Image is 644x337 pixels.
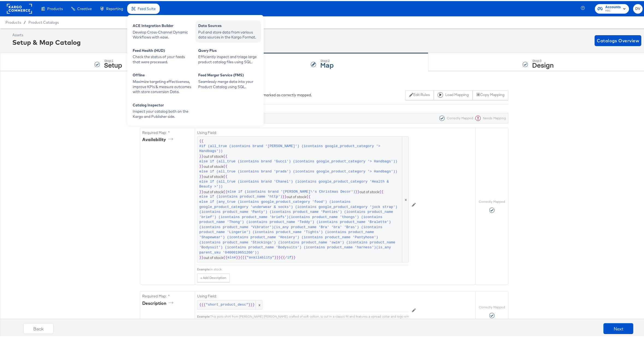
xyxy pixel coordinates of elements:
span: else if (all_true (icontains brand 'Chanel') (icontains google_product_category 'Health & Beauty ... [199,178,401,188]
span: Catalogs Overview [597,36,639,43]
span: {{ [379,188,384,193]
label: Using Field: [197,129,409,134]
button: + Add Description [197,272,230,281]
label: Correctly Mapped [479,304,505,308]
span: }} [199,163,204,168]
span: else if (icontains brand '[PERSON_NAME]\'s Christmas Decor') [227,188,355,193]
button: Back [23,322,54,333]
span: Creative [77,5,92,10]
label: Required Map: * [142,293,192,298]
span: }} [282,193,287,198]
button: Edit Rules [405,89,434,99]
strong: Design [532,59,554,68]
span: x [256,299,262,308]
span: }} [199,254,204,259]
div: Step: 1 [104,58,122,62]
strong: Setup [104,59,122,68]
span: {{{ [240,254,247,259]
span: {{ [223,188,228,193]
span: {{ [306,193,311,198]
span: Products [5,19,21,23]
span: out of stock out of stock out of stock out of stock out of stock out of stock out of stock [199,138,406,259]
span: else if (any_true (icontains google_product_category 'food') (icontains google_product_category '... [199,198,401,254]
span: }} [199,153,204,158]
label: Correctly Mapped [479,198,505,203]
div: Setup & Map Catalog [12,37,81,46]
span: else [227,254,236,259]
span: }} [199,188,204,193]
span: /if [285,254,291,259]
strong: Map [320,59,334,68]
span: Reporting [106,5,123,10]
span: {{ [223,254,228,259]
div: Step: 2 [320,58,334,62]
span: else if (all_true (icontains brand 'Gucci') (icontains google_product_category '> Handbags')) [199,158,397,163]
div: Correctly Mapped [437,114,473,120]
label: Using Field: [197,293,409,298]
span: {{ [281,254,285,259]
span: }}} [274,254,281,259]
div: Catalog Mapping Tool [140,81,508,87]
span: Products [47,5,63,10]
span: #if (all_true (icontains brand '[PERSON_NAME]') (icontains google_product_category '> Handbags')) [199,143,401,153]
span: "short_product_desc" [206,301,248,306]
span: {{ [199,138,204,143]
a: Product Catalogs [28,19,59,23]
span: }} [291,254,296,259]
span: else if (icontains product_name 'http') [199,193,282,198]
span: }} [199,173,204,178]
button: Load Mapping [434,89,473,99]
button: Next [603,322,633,333]
button: AccountsHBC [595,3,629,13]
div: availability [142,135,175,142]
span: "availablity" [247,254,274,259]
div: in stock [210,266,409,270]
div: description [142,299,175,305]
div: Example: [197,313,210,318]
span: {{ [223,163,228,168]
span: Accounts [605,3,621,9]
span: HBC [605,8,621,12]
span: }}} [248,301,254,306]
label: Required Map: * [142,129,192,134]
span: {{ [223,173,228,178]
span: DV [635,5,640,11]
span: }} [355,188,360,193]
div: Example: [197,266,210,270]
span: {{{ [199,301,206,306]
span: }} [236,254,240,259]
button: Catalogs Overview [595,34,641,45]
div: Needs Mapping [473,114,506,120]
div: Assets [12,31,81,37]
span: / [21,19,28,23]
span: x [402,136,408,261]
span: Feed Suite [138,5,156,10]
button: DV [633,3,643,13]
span: {{ [223,153,228,158]
div: Step: 3 [532,58,554,62]
span: else if (all_true (icontains brand 'prada') (icontains google_product_category '> Handbags')) [199,168,397,173]
button: Copy Mapping [473,89,508,99]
